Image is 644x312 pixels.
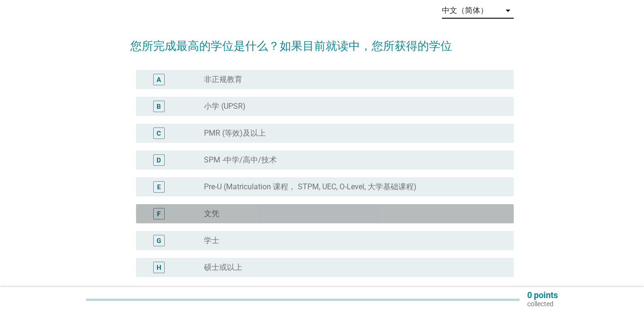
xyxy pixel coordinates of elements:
[204,236,219,245] label: 学士
[502,5,514,16] i: arrow_drop_down
[157,236,161,246] div: G
[527,300,558,308] p: collected
[157,128,161,139] div: C
[204,155,277,165] label: SPM -中学/高中/技术
[157,102,161,112] div: B
[204,128,266,138] label: PMR (等效)及以上
[204,263,242,272] label: 硕士或以上
[157,209,161,219] div: F
[157,75,161,85] div: A
[157,155,161,165] div: D
[527,291,558,300] p: 0 points
[204,75,242,84] label: 非正规教育
[204,182,417,192] label: Pre-U (Matriculation 课程， STPM, UEC, O-Level, 大学基础课程)
[204,209,219,219] label: 文凭
[204,102,246,111] label: 小学 (UPSR)
[442,6,488,15] div: 中文（简体）
[157,182,161,192] div: E
[130,28,514,55] h2: 您所完成最高的学位是什么？如果目前就读中，您所获得的学位
[157,263,161,273] div: H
